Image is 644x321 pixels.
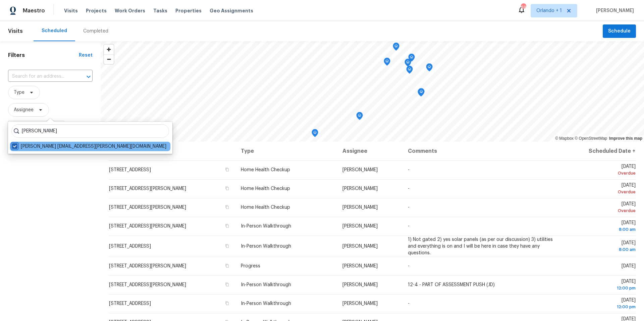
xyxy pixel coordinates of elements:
a: Mapbox [555,136,574,141]
button: Zoom in [104,45,114,54]
th: Type [235,142,337,160]
span: - [408,224,410,229]
span: [PERSON_NAME] [593,7,634,14]
span: In-Person Walkthrough [241,244,291,249]
div: Map marker [406,66,413,76]
span: [DATE] [566,279,636,292]
span: [STREET_ADDRESS][PERSON_NAME] [109,186,186,191]
div: 69 [521,4,526,11]
canvas: Map [101,41,644,142]
h1: Filters [8,52,79,59]
span: [PERSON_NAME] [342,205,378,210]
span: [PERSON_NAME] [342,186,378,191]
span: Home Health Checkup [241,168,290,172]
label: [PERSON_NAME] [EMAIL_ADDRESS][PERSON_NAME][DOMAIN_NAME] [12,143,166,150]
span: Orlando + 1 [536,7,562,14]
th: Assignee [337,142,403,160]
span: Home Health Checkup [241,205,290,210]
div: Map marker [405,59,411,69]
span: [PERSON_NAME] [342,301,378,306]
span: - [408,264,410,268]
span: Progress [241,264,260,268]
div: Map marker [418,88,425,99]
span: - [408,205,410,210]
div: Scheduled [42,27,67,34]
span: [STREET_ADDRESS][PERSON_NAME] [109,264,186,268]
span: - [408,186,410,191]
button: Copy Address [224,167,230,173]
span: - [408,301,410,306]
div: Map marker [426,63,433,74]
button: Copy Address [224,300,230,306]
div: Map marker [393,43,399,53]
div: Map marker [312,129,318,139]
span: [DATE] [566,220,636,233]
div: Overdue [566,189,636,195]
div: Completed [83,28,108,35]
span: Schedule [608,27,631,36]
div: Map marker [384,58,390,68]
button: Copy Address [224,185,230,191]
span: [PERSON_NAME] [342,282,378,287]
span: Zoom out [104,55,114,64]
div: Overdue [566,207,636,214]
button: Schedule [603,24,636,38]
span: [PERSON_NAME] [342,224,378,229]
span: [STREET_ADDRESS][PERSON_NAME] [109,282,186,287]
span: [DATE] [566,164,636,177]
button: Copy Address [224,263,230,269]
span: Properties [175,7,202,14]
span: [DATE] [622,264,636,268]
input: Search for an address... [8,71,74,82]
a: OpenStreetMap [575,136,607,141]
div: Map marker [356,112,363,122]
span: [DATE] [566,183,636,195]
span: - [408,168,410,172]
span: Type [14,89,24,96]
span: [DATE] [566,202,636,214]
span: 1) Not gated 2) yes solar panels (as per our discussion) 3) utilities and everything is on and I ... [408,237,553,255]
th: Scheduled Date ↑ [561,142,636,160]
button: Copy Address [224,243,230,249]
div: 8:00 am [566,226,636,233]
span: Assignee [14,107,34,113]
span: Maestro [23,7,45,14]
div: Reset [79,52,93,59]
div: 12:00 pm [566,285,636,292]
div: 8:00 am [566,246,636,253]
button: Open [84,72,93,81]
span: In-Person Walkthrough [241,301,291,306]
button: Copy Address [224,204,230,210]
div: 12:00 pm [566,304,636,310]
button: Zoom out [104,54,114,64]
span: In-Person Walkthrough [241,282,291,287]
span: [STREET_ADDRESS][PERSON_NAME] [109,205,186,210]
span: Tasks [153,8,167,13]
span: Work Orders [115,7,145,14]
button: Copy Address [224,281,230,287]
th: Comments [402,142,561,160]
span: Projects [86,7,107,14]
span: [PERSON_NAME] [342,168,378,172]
span: [PERSON_NAME] [342,264,378,268]
div: Map marker [418,88,424,99]
span: Visits [8,24,23,39]
span: [DATE] [566,241,636,253]
span: [STREET_ADDRESS] [109,301,151,306]
span: Visits [64,7,78,14]
span: 12-4 - PART OF ASSESSMENT PUSH (JD) [408,282,495,287]
button: Copy Address [224,223,230,229]
span: [PERSON_NAME] [342,244,378,249]
span: [STREET_ADDRESS] [109,244,151,249]
span: [STREET_ADDRESS][PERSON_NAME] [109,224,186,229]
div: Map marker [408,54,415,64]
span: Geo Assignments [210,7,253,14]
span: [STREET_ADDRESS] [109,168,151,172]
span: Home Health Checkup [241,186,290,191]
span: In-Person Walkthrough [241,224,291,229]
div: Overdue [566,170,636,177]
a: Improve this map [609,136,642,141]
span: [DATE] [566,298,636,310]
